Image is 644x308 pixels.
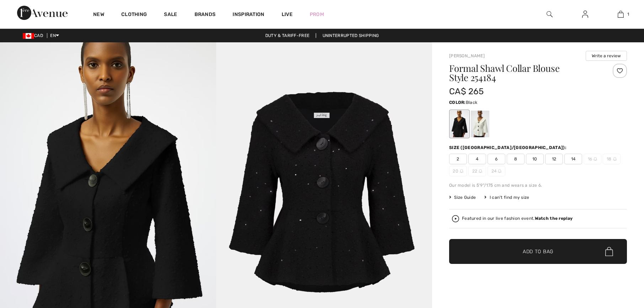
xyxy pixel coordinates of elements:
[523,248,553,255] span: Add to Bag
[460,169,463,173] img: ring-m.svg
[23,33,34,39] img: Canadian Dollar
[310,11,324,18] a: Prom
[603,10,638,18] a: 1
[627,11,629,17] span: 1
[507,154,525,164] span: 8
[452,215,459,222] img: Watch the replay
[613,157,617,161] img: ring-m.svg
[488,166,505,176] span: 24
[164,11,177,19] a: Sale
[471,111,489,137] div: Winter White
[564,154,582,164] span: 14
[576,10,594,19] a: Sign In
[545,154,563,164] span: 12
[462,216,573,221] div: Featured in our live fashion event.
[618,10,624,18] img: My Bag
[449,182,627,188] div: Our model is 5'9"/175 cm and wears a size 6.
[195,11,216,19] a: Brands
[526,154,544,164] span: 10
[449,239,627,264] button: Add to Bag
[121,11,147,19] a: Clothing
[584,154,601,164] span: 16
[450,111,469,137] div: Black
[93,11,104,19] a: New
[605,247,613,256] img: Bag.svg
[449,154,467,164] span: 2
[582,10,588,18] img: My Info
[50,33,59,38] span: EN
[466,100,478,105] span: Black
[468,154,486,164] span: 4
[449,53,485,58] a: [PERSON_NAME]
[535,216,573,221] strong: Watch the replay
[449,64,597,82] h1: Formal Shawl Collar Blouse Style 254184
[23,33,46,38] span: CAD
[233,11,264,19] span: Inspiration
[449,144,568,151] div: Size ([GEOGRAPHIC_DATA]/[GEOGRAPHIC_DATA]):
[594,157,597,161] img: ring-m.svg
[282,11,293,18] a: Live
[17,6,68,20] img: 1ère Avenue
[498,169,501,173] img: ring-m.svg
[449,166,467,176] span: 20
[586,51,627,61] button: Write a review
[449,100,466,105] span: Color:
[449,86,484,96] span: CA$ 265
[468,166,486,176] span: 22
[479,169,482,173] img: ring-m.svg
[449,194,476,201] span: Size Guide
[488,154,505,164] span: 6
[603,154,621,164] span: 18
[547,10,553,18] img: search the website
[484,194,529,201] div: I can't find my size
